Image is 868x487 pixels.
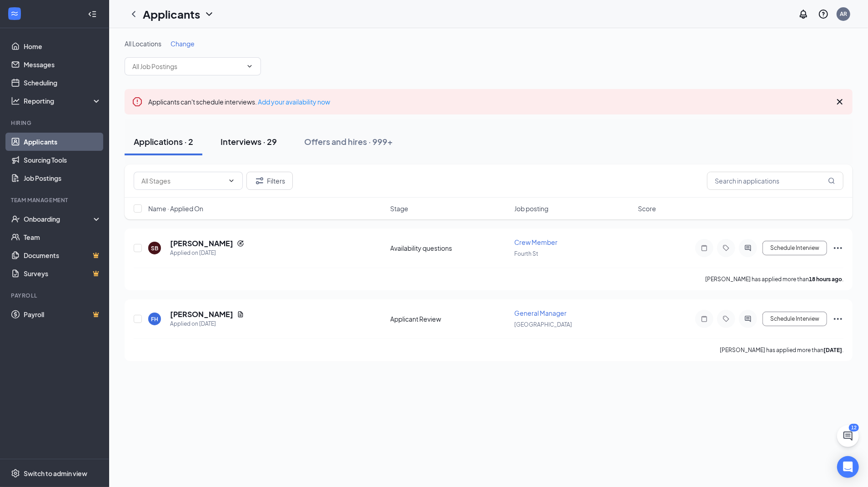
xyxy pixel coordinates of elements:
div: Open Intercom Messenger [837,456,859,478]
svg: Analysis [11,96,20,105]
svg: ChevronDown [204,9,215,20]
svg: Reapply [237,240,244,247]
div: SB [151,244,158,252]
a: Applicants [24,133,101,151]
p: [PERSON_NAME] has applied more than . [720,346,843,354]
svg: ChevronLeft [128,9,139,20]
button: Schedule Interview [763,312,827,326]
h1: Applicants [143,6,200,22]
svg: Tag [721,315,732,323]
p: [PERSON_NAME] has applied more than . [705,275,843,283]
a: PayrollCrown [24,305,101,323]
div: Payroll [11,292,100,299]
b: 18 hours ago [809,276,842,283]
svg: ChatActive [843,431,853,442]
svg: Tag [721,244,732,252]
svg: Collapse [88,10,97,19]
div: Applicant Review [391,314,509,323]
a: Messages [24,55,101,74]
a: SurveysCrown [24,264,101,283]
span: Name · Applied On [148,204,203,213]
svg: WorkstreamLogo [10,9,19,18]
div: Team Management [11,196,100,204]
svg: UserCheck [11,214,20,224]
button: Schedule Interview [763,241,827,255]
svg: Note [699,244,710,252]
input: All Stages [141,176,224,186]
svg: ActiveChat [743,244,753,252]
svg: Ellipses [833,243,843,253]
svg: ChevronDown [246,63,253,70]
b: [DATE] [823,347,842,353]
div: Hiring [11,119,100,127]
button: ChatActive [837,425,859,447]
svg: MagnifyingGlass [828,177,835,184]
div: Offers and hires · 999+ [304,136,393,147]
svg: Document [237,311,244,318]
span: Stage [391,204,409,213]
a: Team [24,228,101,246]
div: Onboarding [24,214,94,224]
svg: Filter [254,175,265,186]
div: Applications · 2 [134,136,193,147]
h5: [PERSON_NAME] [170,309,233,319]
svg: Ellipses [833,313,843,324]
span: Crew Member [514,238,557,246]
a: Home [24,37,101,55]
span: Job posting [514,204,548,213]
a: Sourcing Tools [24,151,101,169]
div: Switch to admin view [24,469,87,478]
div: Reporting [24,96,102,105]
svg: ActiveChat [743,315,753,323]
svg: ChevronDown [228,177,235,184]
svg: Cross [834,96,845,107]
a: Job Postings [24,169,101,187]
svg: Notifications [798,9,809,20]
span: [GEOGRAPHIC_DATA] [514,321,572,328]
svg: Error [132,96,143,107]
span: Score [638,204,656,213]
span: Applicants can't schedule interviews. [148,98,330,106]
svg: QuestionInfo [818,9,829,20]
a: Scheduling [24,74,101,92]
span: Fourth St [514,250,538,257]
svg: Settings [11,469,20,478]
input: All Job Postings [132,61,242,71]
span: General Manager [514,309,567,317]
span: All Locations [125,40,161,48]
a: Add your availability now [258,98,330,106]
div: AR [840,10,847,18]
h5: [PERSON_NAME] [170,239,233,248]
div: FH [151,315,158,323]
span: Change [171,40,195,48]
button: Filter Filters [246,172,293,190]
div: 12 [849,424,859,432]
div: Applied on [DATE] [170,319,244,328]
div: Interviews · 29 [221,136,277,147]
div: Availability questions [391,243,509,253]
input: Search in applications [707,172,843,190]
div: Applied on [DATE] [170,248,244,258]
svg: Note [699,315,710,323]
a: DocumentsCrown [24,246,101,264]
